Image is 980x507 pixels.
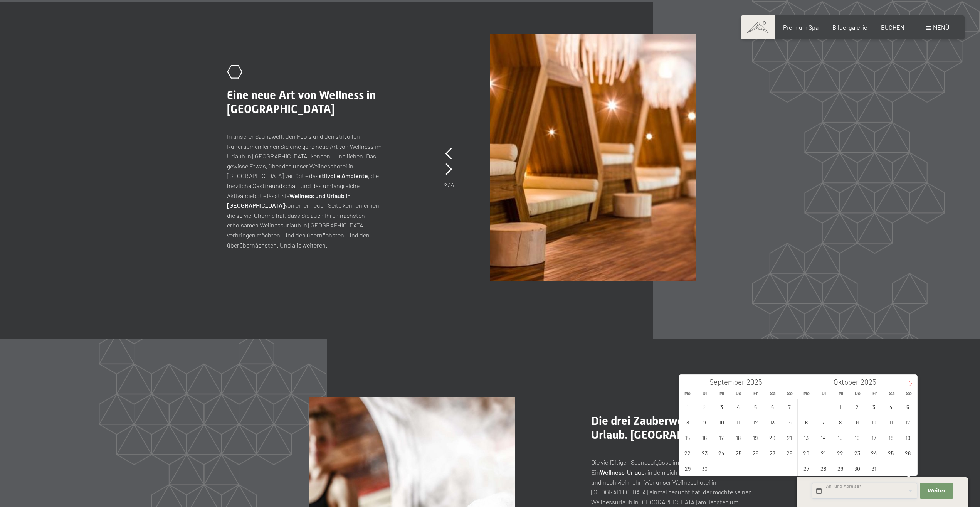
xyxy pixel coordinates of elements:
a: Bildergalerie [832,24,867,31]
span: September 7, 2025 [782,399,797,414]
input: Year [745,377,770,386]
span: Oktober 2, 2025 [850,399,865,414]
span: September 30, 2025 [697,461,712,476]
span: September 26, 2025 [748,445,763,460]
span: Oktober 31, 2025 [866,461,881,476]
span: Oktober 25, 2025 [883,445,898,460]
strong: stilvolle Ambiente [319,172,368,179]
span: Oktober 13, 2025 [799,430,814,445]
span: Fr [866,391,883,396]
span: September 28, 2025 [782,445,797,460]
span: September 23, 2025 [697,445,712,460]
span: Oktober 30, 2025 [850,461,865,476]
span: September 15, 2025 [680,430,695,445]
span: September 18, 2025 [731,430,746,445]
span: Oktober 18, 2025 [883,430,898,445]
span: Oktober 23, 2025 [850,445,865,460]
span: Oktober 3, 2025 [866,399,881,414]
span: Oktober 4, 2025 [883,399,898,414]
span: Oktober 17, 2025 [866,430,881,445]
span: Weiter [928,487,946,494]
span: September 27, 2025 [765,445,780,460]
input: Year [859,377,884,386]
span: September 22, 2025 [680,445,695,460]
button: Weiter [920,483,953,499]
span: Oktober [834,379,859,386]
span: Oktober 1, 2025 [833,399,848,414]
span: Menü [933,24,949,31]
span: Oktober 27, 2025 [799,461,814,476]
span: September 20, 2025 [765,430,780,445]
span: September [709,379,745,386]
span: September 10, 2025 [714,414,729,430]
strong: Wellness-Urlaub [600,468,645,476]
span: September 17, 2025 [714,430,729,445]
span: Eine neue Art von Wellness in [GEOGRAPHIC_DATA] [227,88,376,116]
span: September 9, 2025 [697,414,712,430]
span: So [900,391,917,396]
a: BUCHEN [881,24,904,31]
span: Di [696,391,713,396]
span: September 25, 2025 [731,445,746,460]
span: Oktober 11, 2025 [883,414,898,430]
span: September 14, 2025 [782,414,797,430]
span: Do [730,391,747,396]
span: Oktober 14, 2025 [816,430,831,445]
span: Oktober 15, 2025 [833,430,848,445]
span: / [448,181,450,189]
span: Oktober 19, 2025 [900,430,915,445]
span: September 12, 2025 [748,414,763,430]
span: Oktober 8, 2025 [833,414,848,430]
span: September 19, 2025 [748,430,763,445]
span: September 16, 2025 [697,430,712,445]
span: September 4, 2025 [731,399,746,414]
span: 4 [451,181,454,189]
span: Di [815,391,832,396]
span: Die drei Zauberworte: Wellness. Urlaub. [GEOGRAPHIC_DATA]. [591,414,752,441]
span: Oktober 28, 2025 [816,461,831,476]
p: In unserer Saunawelt, den Pools und den stilvollen Ruheräumen lernen Sie eine ganz neue Art von W... [227,131,389,250]
span: September 21, 2025 [782,430,797,445]
span: September 2, 2025 [697,399,712,414]
span: September 5, 2025 [748,399,763,414]
span: Oktober 9, 2025 [850,414,865,430]
span: September 3, 2025 [714,399,729,414]
span: Mi [832,391,849,396]
span: September 6, 2025 [765,399,780,414]
span: Oktober 20, 2025 [799,445,814,460]
span: Oktober 26, 2025 [900,445,915,460]
span: September 29, 2025 [680,461,695,476]
span: Mo [798,391,815,396]
span: Mo [679,391,696,396]
span: Oktober 7, 2025 [816,414,831,430]
span: 2 [444,181,447,189]
span: September 1, 2025 [680,399,695,414]
span: Oktober 21, 2025 [816,445,831,460]
span: September 8, 2025 [680,414,695,430]
span: Oktober 16, 2025 [850,430,865,445]
span: Oktober 24, 2025 [866,445,881,460]
span: So [781,391,798,396]
a: Premium Spa [783,24,819,31]
span: September 13, 2025 [765,414,780,430]
span: September 24, 2025 [714,445,729,460]
span: Oktober 10, 2025 [866,414,881,430]
strong: Sauna [710,468,726,476]
span: Do [849,391,866,396]
span: Oktober 12, 2025 [900,414,915,430]
span: Oktober 22, 2025 [833,445,848,460]
span: Oktober 29, 2025 [833,461,848,476]
span: September 11, 2025 [731,414,746,430]
span: Oktober 6, 2025 [799,414,814,430]
span: Fr [747,391,764,396]
span: Oktober 5, 2025 [900,399,915,414]
span: Sa [883,391,900,396]
img: Ein Wellness-Urlaub in Südtirol – 7.700 m² Spa, 10 Saunen [490,34,696,281]
span: Mi [713,391,730,396]
span: Sa [764,391,781,396]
